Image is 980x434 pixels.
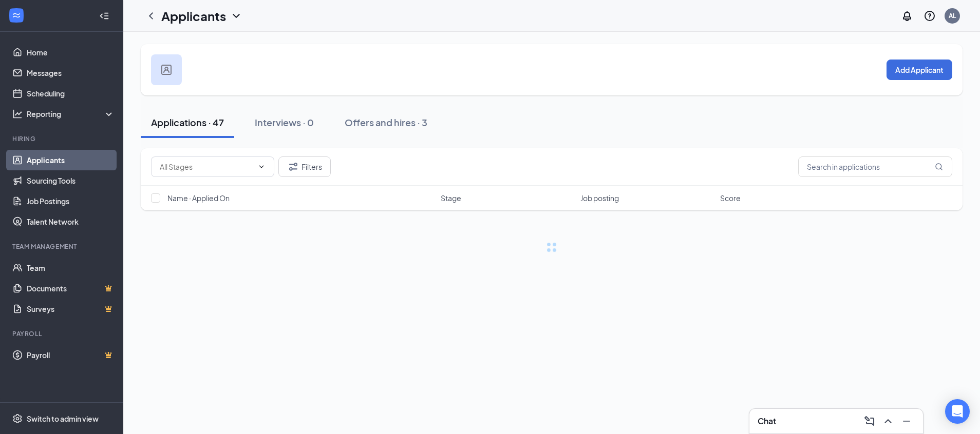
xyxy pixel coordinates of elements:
span: Stage [441,193,461,203]
svg: Notifications [901,10,913,22]
svg: QuestionInfo [924,10,936,22]
input: Search in applications [798,156,952,177]
span: Score [720,193,741,203]
button: ChevronUp [880,413,896,429]
div: Open Intercom Messenger [945,399,970,424]
div: Offers and hires · 3 [345,116,427,129]
div: AL [949,11,956,20]
button: ComposeMessage [861,413,878,429]
div: Reporting [27,109,115,119]
svg: Analysis [12,109,23,119]
svg: ChevronLeft [145,10,157,22]
span: Name · Applied On [167,193,230,203]
h3: Chat [758,416,776,427]
a: Sourcing Tools [27,170,115,191]
button: Minimize [898,413,915,429]
svg: MagnifyingGlass [935,163,943,171]
a: Scheduling [27,83,115,104]
svg: Minimize [900,415,913,427]
img: user icon [161,65,172,75]
svg: ChevronDown [257,163,266,171]
svg: WorkstreamLogo [11,10,22,21]
div: Switch to admin view [27,413,99,424]
a: PayrollCrown [27,345,115,365]
button: Add Applicant [887,60,952,80]
h1: Applicants [161,7,226,25]
div: Applications · 47 [151,116,224,129]
a: SurveysCrown [27,299,115,319]
svg: Filter [287,161,299,173]
svg: ChevronDown [230,10,242,22]
div: Team Management [12,242,112,251]
a: Applicants [27,150,115,170]
a: Home [27,42,115,63]
svg: Collapse [99,11,109,21]
a: Team [27,258,115,278]
a: Job Postings [27,191,115,211]
div: Interviews · 0 [255,116,314,129]
span: Job posting [580,193,619,203]
div: Hiring [12,134,112,143]
svg: ComposeMessage [863,415,876,427]
input: All Stages [160,161,253,172]
svg: ChevronUp [882,415,894,427]
svg: Settings [12,413,23,424]
a: Talent Network [27,211,115,232]
a: DocumentsCrown [27,278,115,299]
a: Messages [27,63,115,83]
div: Payroll [12,329,112,338]
button: Filter Filters [278,156,331,177]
